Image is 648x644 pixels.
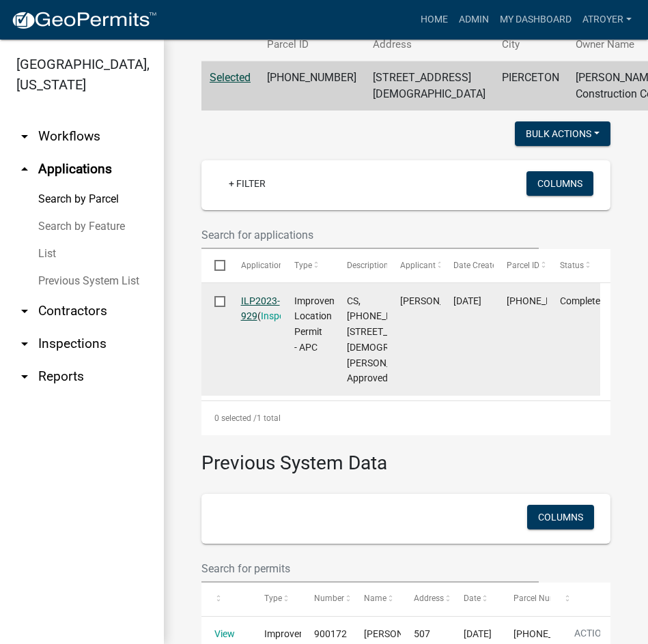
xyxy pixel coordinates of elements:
i: arrow_drop_down [16,303,33,319]
datatable-header-cell: Date Created [440,249,494,282]
span: 010-107-056 [513,628,594,639]
span: 010-107-056 [507,295,587,306]
datatable-header-cell: Name [351,583,401,615]
span: Name [364,594,386,603]
a: Admin [453,7,494,33]
datatable-header-cell: Type [281,249,334,282]
td: [PHONE_NUMBER] [259,61,365,111]
span: Type [294,261,312,270]
datatable-header-cell: Address [401,583,451,615]
span: Date [464,594,481,603]
span: Improvement Location Permit - APC [294,295,351,353]
th: City [494,29,567,61]
span: Completed [560,295,606,306]
i: arrow_drop_down [16,128,33,145]
span: Description [347,261,389,270]
span: Parcel Number [513,594,569,603]
button: Bulk Actions [515,121,610,146]
datatable-header-cell: Status [547,249,600,282]
datatable-header-cell: Select [201,249,227,282]
th: Parcel ID [259,29,365,61]
span: Type [264,594,282,603]
span: Address [414,594,444,603]
i: arrow_drop_up [16,161,33,177]
span: CS, 010-107-056, 505 W CATHOLIC ST, CREEKMORE, ILP2023-929, Approved [347,295,447,384]
span: 0 selected / [214,413,257,423]
datatable-header-cell: Number [301,583,351,615]
span: Number [314,594,344,603]
td: [STREET_ADDRESS][DEMOGRAPHIC_DATA] [365,61,494,111]
button: Columns [527,505,594,529]
span: TERRY MCKINNEY [364,628,437,639]
a: + Filter [218,171,277,196]
i: arrow_drop_down [16,336,33,352]
span: 3/28/1990 [464,628,492,639]
datatable-header-cell: Date [451,583,501,615]
div: ( ) [241,293,268,325]
span: 08/14/2023 [453,295,481,306]
span: Status [560,261,584,270]
span: Bernadene [400,295,473,306]
span: Applicant [400,261,436,270]
span: Parcel ID [507,261,539,270]
a: View [214,628,235,639]
datatable-header-cell: Parcel ID [494,249,547,282]
a: ILP2023-929 [241,295,280,322]
a: Selected [210,71,251,84]
datatable-header-cell: Description [334,249,387,282]
td: PIERCETON [494,61,567,111]
datatable-header-cell: Parcel Number [501,583,550,615]
div: 1 total [201,401,610,435]
i: arrow_drop_down [16,368,33,385]
button: Columns [526,171,593,196]
a: Inspections [261,310,310,321]
input: Search for applications [201,221,539,249]
a: My Dashboard [494,7,577,33]
datatable-header-cell: Type [251,583,301,615]
span: 900172 [314,628,347,639]
span: Date Created [453,261,501,270]
span: Application Number [241,261,315,270]
h3: Previous System Data [201,435,610,478]
input: Search for permits [201,555,539,583]
a: Home [415,7,453,33]
th: Address [365,29,494,61]
datatable-header-cell: Application Number [227,249,281,282]
datatable-header-cell: Applicant [387,249,440,282]
a: atroyer [577,7,637,33]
